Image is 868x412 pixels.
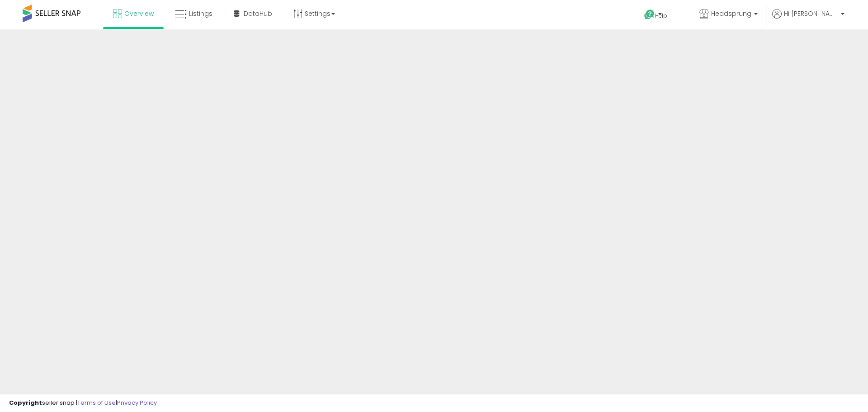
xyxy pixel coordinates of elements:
[244,9,272,18] span: DataHub
[189,9,212,18] span: Listings
[117,398,157,407] a: Privacy Policy
[637,2,685,29] a: Help
[644,9,655,20] i: Get Help
[772,9,844,29] a: Hi [PERSON_NAME]
[9,399,157,407] div: seller snap | |
[711,9,751,18] span: Headsprung
[124,9,154,18] span: Overview
[655,12,667,19] span: Help
[784,9,838,18] span: Hi [PERSON_NAME]
[77,398,116,407] a: Terms of Use
[9,398,42,407] strong: Copyright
